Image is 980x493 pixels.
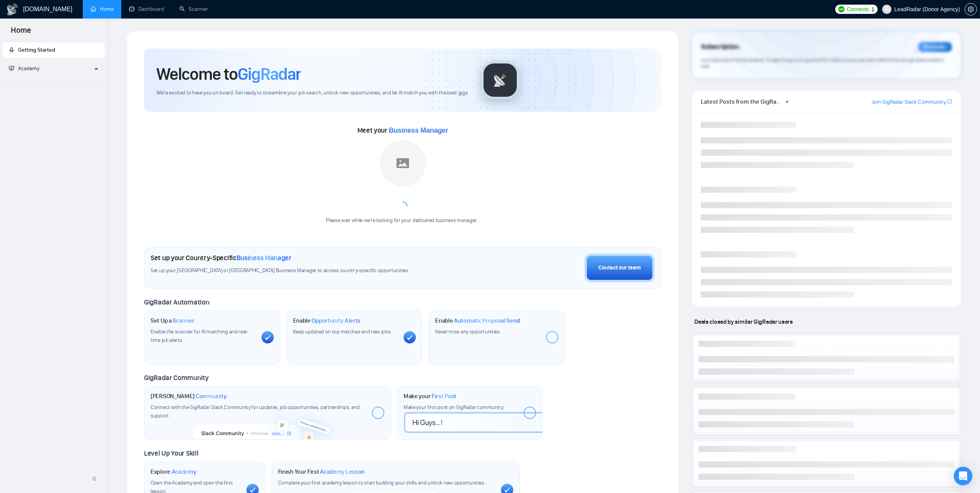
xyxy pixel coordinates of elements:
[151,267,453,274] span: Set up your [GEOGRAPHIC_DATA] or [GEOGRAPHIC_DATA] Business Manager to access country-specific op...
[965,3,977,15] button: setting
[144,298,209,306] span: GigRadar Automation
[321,217,484,224] div: Please wait while we're looking for your dedicated business manager...
[18,47,55,53] span: Getting Started
[871,5,874,13] span: 1
[585,254,655,282] button: Contact our team
[435,317,520,325] h1: Enable
[965,6,977,12] span: setting
[278,480,486,486] span: Complete your first academy lesson to start building your skills and unlock new opportunities.
[144,449,198,458] span: Level Up Your Skill
[380,140,426,187] img: placeholder.png
[144,374,209,382] span: GigRadar Community
[236,254,291,262] span: Business Manager
[432,392,456,400] span: First Post
[151,328,248,343] span: Enable the scanner for AI matching and real-time job alerts.
[173,317,194,325] span: Scanner
[293,328,392,335] span: Keep updated on top matches and new jobs.
[954,467,972,485] div: Open Intercom Messenger
[435,328,501,335] span: Never miss any opportunities.
[151,468,196,476] h1: Explore
[6,3,18,16] img: logo
[9,47,14,52] span: rocket
[701,97,783,106] span: Latest Posts from the GigRadar Community
[691,315,796,328] span: Deals closed by similar GigRadar users
[884,7,890,12] span: user
[947,98,952,105] a: export
[172,468,196,476] span: Academy
[238,64,301,84] span: GigRadar
[404,392,456,400] h1: Make your
[90,6,114,12] a: homeHome
[396,200,409,213] span: loading
[918,42,952,52] div: Reminder
[196,392,227,400] span: Community
[92,475,99,483] span: double-left
[847,5,870,13] span: Connects:
[129,6,164,12] a: dashboardDashboard
[278,468,365,476] h1: Finish Your First
[965,6,977,12] a: setting
[5,25,37,41] span: Home
[3,42,105,58] li: Getting Started
[9,66,14,71] span: fund-projection-screen
[9,65,39,72] span: Academy
[151,404,360,419] span: Connect with the GigRadar Slack Community for updates, job opportunities, partnerships, and support.
[156,64,301,84] h1: Welcome to
[481,61,519,99] img: gigradar-logo.png
[598,264,641,272] div: Contact our team
[18,65,39,72] span: Academy
[194,404,341,440] img: slackcommunity-bg.png
[312,317,360,325] span: Opportunity Alerts
[838,6,844,12] img: upwork-logo.png
[404,404,504,411] span: Make your first post on GigRadar community.
[389,126,448,134] span: Business Manager
[179,6,208,12] a: searchScanner
[3,79,105,84] li: Academy Homepage
[871,98,946,106] a: Join GigRadar Slack Community
[151,392,227,400] h1: [PERSON_NAME]
[320,468,365,476] span: Academy Lesson
[701,57,943,69] span: Your subscription will be renewed. To keep things running smoothly, make sure your payment method...
[156,89,469,97] span: We're excited to have you on board. Get ready to streamline your job search, unlock new opportuni...
[947,98,952,104] span: export
[151,254,291,262] h1: Set up your Country-Specific
[454,317,520,325] span: Automatic Proposal Send
[151,317,194,325] h1: Set Up a
[293,317,361,325] h1: Enable
[357,126,448,135] span: Meet your
[701,40,739,54] span: Subscription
